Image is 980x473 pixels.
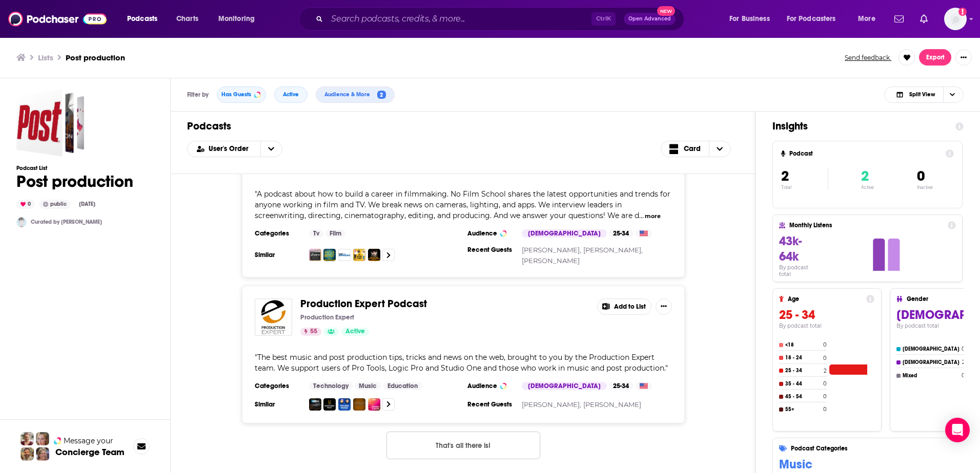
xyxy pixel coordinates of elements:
h4: 0 [962,346,965,352]
h4: 18 - 24 [785,355,821,361]
h3: Audience [467,229,514,238]
img: Audio Engineer's Podcast [309,398,321,411]
a: Active [341,328,369,336]
div: 0 [16,200,35,209]
h4: Monthly Listens [789,222,943,229]
h4: 45 - 54 [785,394,821,400]
button: open menu [260,141,282,157]
button: Audience & More2 [316,87,395,103]
img: User Profile [944,8,967,30]
h4: [DEMOGRAPHIC_DATA] [903,359,960,365]
span: Production Expert Podcast [300,297,427,310]
button: Open AdvancedNew [624,13,676,25]
span: 2 [861,167,869,185]
h4: 0 [823,341,827,348]
button: Show profile menu [944,8,967,30]
h2: Choose List sort [187,141,282,157]
span: Active [345,327,365,337]
h4: 25 - 34 [785,368,822,374]
a: 55 [300,328,321,336]
h4: Age [788,295,862,303]
a: Film [325,229,345,238]
div: Open Intercom Messenger [945,418,970,442]
span: 43k-64k [779,233,802,264]
span: 0 [917,167,925,185]
span: 2 [781,167,789,185]
div: public [39,200,71,209]
img: Jules Profile [36,432,49,445]
h3: Podcast List [16,165,133,171]
span: Ctrl K [591,12,616,26]
a: [PERSON_NAME], [522,400,581,408]
span: Split View [909,92,935,97]
div: 25-34 [609,229,633,238]
h4: By podcast total [779,322,874,329]
button: Choose View [884,87,964,103]
h1: Insights [772,120,947,133]
img: Recording & Mixing [368,398,380,411]
h3: 25 - 34 [779,307,874,322]
img: Podchaser - Follow, Share and Rate Podcasts [8,9,107,29]
button: Active [274,87,308,103]
a: [PERSON_NAME], [522,246,581,254]
input: Search podcasts, credits, & more... [327,11,591,27]
span: For Podcasters [787,12,836,26]
a: The Business [309,249,321,261]
h4: <18 [785,342,821,348]
h4: Podcast [789,150,942,157]
h4: 0 [823,393,827,400]
img: Indie Film Hustle® - A Filmmaking Podcast [323,249,336,261]
img: Mixing Music | Music Production, Audio Engineering, & Music Business [338,398,351,411]
p: Inactive [917,185,933,190]
img: IndieWire's Filmmaker Toolkit [338,249,351,261]
h4: 0 [823,406,827,413]
span: Monitoring [218,12,255,26]
h1: Podcasts [187,120,739,133]
a: [PERSON_NAME], [583,246,643,254]
h4: 0 [823,380,827,387]
span: New [657,6,676,16]
div: [DEMOGRAPHIC_DATA] [522,382,607,390]
span: For Business [729,12,770,26]
span: Open Advanced [628,16,671,21]
h3: Recent Guests [467,400,514,408]
img: Production Expert Podcast [255,298,292,336]
img: gianam [16,217,27,227]
span: Charts [176,12,198,26]
img: Barbara Profile [36,447,49,461]
a: Education [383,382,422,390]
button: Choose View [661,141,731,157]
img: TIFF Long Take [353,249,365,261]
a: [PERSON_NAME] [522,256,580,265]
button: open menu [851,11,888,27]
a: Inside The Recording Studio [353,398,365,411]
a: Tv [309,229,323,238]
button: Export [919,49,951,66]
span: Message your [64,436,113,446]
h4: [DEMOGRAPHIC_DATA] [903,346,959,352]
button: open menu [722,11,783,27]
button: Send feedback. [842,53,894,62]
button: open menu [188,145,260,153]
span: Has Guests [221,92,251,97]
img: Master Your Mix Podcast [323,398,336,411]
span: " " [255,353,668,373]
button: Show More Button [656,298,672,315]
span: Audience & More [324,92,374,97]
button: Show More Button [955,49,972,66]
h3: Categories [255,229,301,238]
span: Active [283,92,299,97]
p: Production Expert [300,313,354,321]
img: Rise of the Filmtrepreneur: The Entrepreneurial Filmmaking Podcast with Alex Ferrari [368,249,380,261]
h3: Filter by [187,91,209,98]
p: Active [861,185,874,190]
